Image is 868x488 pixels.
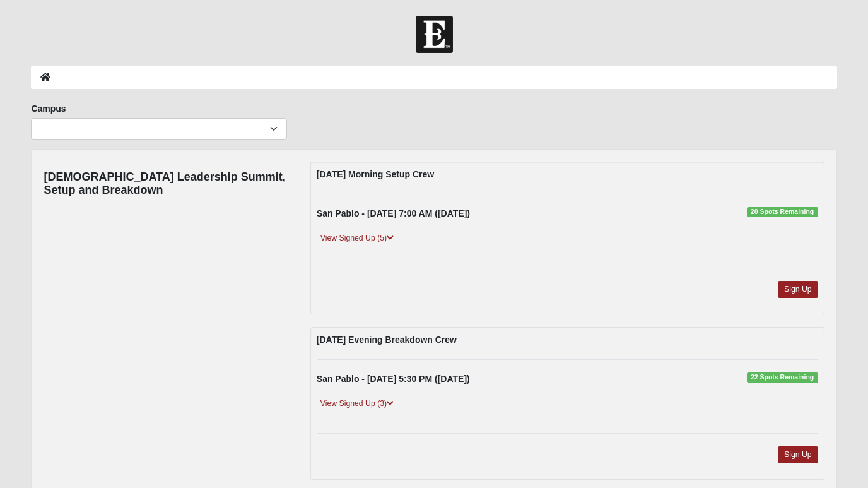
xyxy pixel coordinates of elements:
strong: San Pablo - [DATE] 5:30 PM ([DATE]) [317,374,470,384]
a: Sign Up [778,281,818,298]
label: Campus [31,102,66,115]
strong: San Pablo - [DATE] 7:00 AM ([DATE]) [317,208,470,218]
span: 22 Spots Remaining [747,372,818,383]
strong: [DATE] Evening Breakdown Crew [317,335,457,345]
h4: [DEMOGRAPHIC_DATA] Leadership Summit, Setup and Breakdown [44,170,291,198]
a: Sign Up [778,446,818,463]
img: Church of Eleven22 Logo [416,16,453,53]
strong: [DATE] Morning Setup Crew [317,169,434,179]
a: View Signed Up (3) [317,397,397,410]
a: View Signed Up (5) [317,232,397,245]
span: 20 Spots Remaining [747,207,818,217]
